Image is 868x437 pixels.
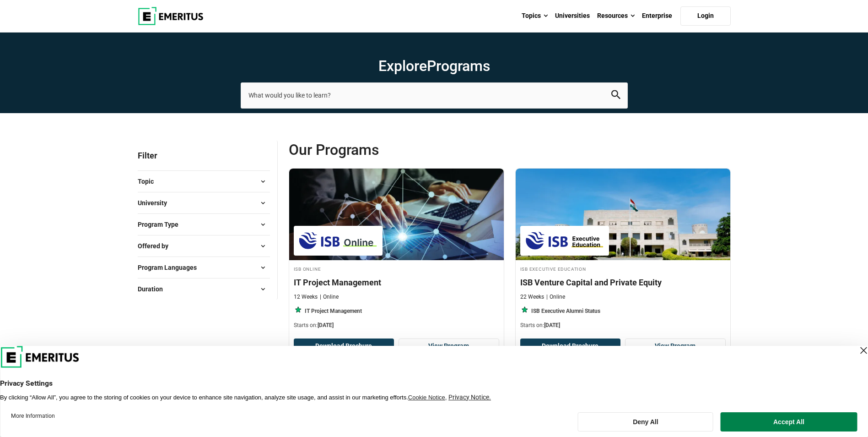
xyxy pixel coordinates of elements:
img: ISB Executive Education [525,230,604,251]
p: Starts on: [520,322,726,329]
img: ISB Online [298,230,378,251]
p: Online [546,293,565,301]
button: Program Type [138,218,270,231]
button: Download Brochure [520,339,621,354]
span: Topic [138,176,161,186]
h1: Explore [241,57,628,75]
span: Offered by [138,241,176,251]
span: Our Programs [289,141,510,159]
p: Starts on: [294,322,499,329]
span: Duration [138,284,170,294]
span: [DATE] [544,322,560,328]
a: Project Management Course by ISB Online - September 26, 2025 ISB Online ISB Online IT Project Man... [289,169,504,334]
h4: ISB Executive Education [520,265,726,273]
button: Download Brochure [294,339,394,354]
button: Topic [138,175,270,188]
img: ISB Venture Capital and Private Equity | Online Finance Course [516,169,730,260]
button: Program Languages [138,261,270,274]
a: search [611,93,620,101]
button: Offered by [138,239,270,253]
a: Finance Course by ISB Executive Education - September 27, 2025 ISB Executive Education ISB Execut... [516,169,730,334]
button: University [138,196,270,210]
span: Programs [427,57,490,75]
span: [DATE] [318,322,334,328]
button: Duration [138,282,270,296]
a: Login [680,6,731,26]
a: View Program [625,339,726,354]
p: ISB Executive Alumni Status [531,307,600,315]
button: search [611,90,620,101]
span: Program Languages [138,262,204,273]
h4: IT Project Management [294,277,499,288]
img: IT Project Management | Online Project Management Course [289,169,504,260]
p: 12 Weeks [294,293,318,301]
p: Online [320,293,339,301]
h4: ISB Online [294,265,499,273]
h4: ISB Venture Capital and Private Equity [520,277,726,288]
p: IT Project Management [305,307,362,315]
span: Program Type [138,219,186,229]
p: Filter [138,141,270,170]
a: View Program [399,339,499,354]
input: search-page [241,82,628,108]
p: 22 Weeks [520,293,544,301]
span: University [138,198,174,208]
